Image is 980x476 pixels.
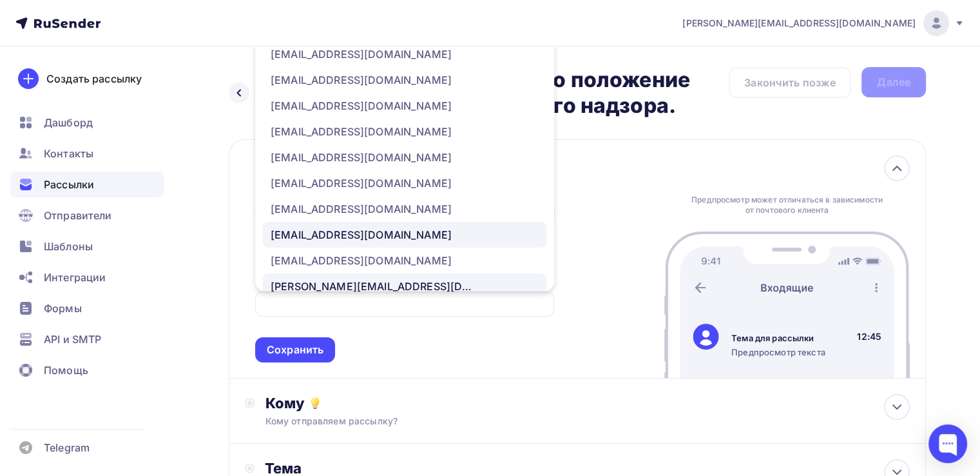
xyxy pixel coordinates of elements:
[682,10,965,36] a: [PERSON_NAME][EMAIL_ADDRESS][DOMAIN_NAME]
[255,34,554,292] ul: [PERSON_NAME][EMAIL_ADDRESS][DOMAIN_NAME]
[265,415,845,428] div: Кому отправляем рассылку?
[265,394,910,412] div: Кому
[271,201,452,217] div: [EMAIL_ADDRESS][DOMAIN_NAME]
[10,172,164,197] a: Рассылки
[688,195,887,215] div: Предпросмотр может отличаться в зависимости от почтового клиента
[44,301,82,316] span: Формы
[731,332,825,344] div: Тема для рассылки
[271,227,452,243] div: [EMAIL_ADDRESS][DOMAIN_NAME]
[10,233,164,259] a: Шаблоны
[731,346,825,358] div: Предпросмотр текста
[10,141,164,166] a: Контакты
[10,203,164,228] a: Отправители
[271,46,452,62] div: [EMAIL_ADDRESS][DOMAIN_NAME]
[10,295,164,321] a: Формы
[857,330,881,343] div: 12:45
[44,146,93,161] span: Контакты
[271,175,452,191] div: [EMAIL_ADDRESS][DOMAIN_NAME]
[271,98,452,114] div: [EMAIL_ADDRESS][DOMAIN_NAME]
[44,239,93,254] span: Шаблоны
[46,71,142,86] div: Создать рассылку
[44,332,101,347] span: API и SMTP
[271,72,452,88] div: [EMAIL_ADDRESS][DOMAIN_NAME]
[44,440,90,455] span: Telegram
[44,177,94,192] span: Рассылки
[44,208,112,223] span: Отправители
[682,17,916,30] span: [PERSON_NAME][EMAIL_ADDRESS][DOMAIN_NAME]
[271,279,477,294] div: [PERSON_NAME][EMAIL_ADDRESS][DOMAIN_NAME]
[271,124,452,139] div: [EMAIL_ADDRESS][DOMAIN_NAME]
[10,110,164,135] a: Дашборд
[271,150,452,165] div: [EMAIL_ADDRESS][DOMAIN_NAME]
[44,270,106,285] span: Интеграции
[271,253,452,268] div: [EMAIL_ADDRESS][DOMAIN_NAME]
[267,342,323,357] div: Сохранить
[44,115,93,130] span: Дашборд
[44,362,88,378] span: Помощь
